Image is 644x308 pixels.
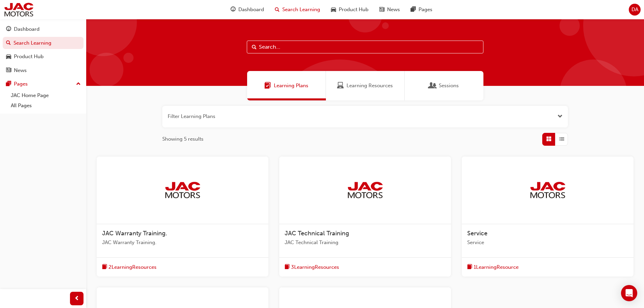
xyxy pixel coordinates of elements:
span: Service [467,230,487,237]
span: DA [631,6,638,14]
a: guage-iconDashboard [225,3,269,17]
a: car-iconProduct Hub [326,3,374,17]
span: guage-icon [231,5,236,14]
a: Learning ResourcesLearning Resources [326,71,405,100]
button: book-icon1LearningResource [467,263,519,271]
span: 3 Learning Resources [291,263,339,271]
img: jac-portal [164,181,201,199]
span: Sessions [429,82,436,90]
button: Pages [3,78,84,90]
span: car-icon [6,54,11,60]
span: JAC Warranty Training. [102,239,263,246]
span: up-icon [76,80,81,89]
span: Sessions [439,82,459,90]
span: List [559,135,564,143]
a: SessionsSessions [405,71,483,100]
span: search-icon [6,40,11,46]
span: Showing 5 results [162,135,204,143]
span: Learning Plans [264,82,271,90]
span: pages-icon [6,81,11,87]
a: JAC Home Page [8,90,84,101]
span: JAC Technical Training [285,239,446,246]
span: news-icon [379,5,384,14]
a: Product Hub [3,50,84,63]
button: Open the filter [557,113,563,120]
span: book-icon [102,263,107,271]
span: Pages [419,6,432,14]
a: All Pages [8,100,84,111]
img: jac-portal [529,181,566,199]
div: Pages [14,80,28,88]
span: car-icon [331,5,336,14]
span: Learning Resources [337,82,344,90]
a: search-iconSearch Learning [269,3,326,17]
span: 2 Learning Resources [109,263,157,271]
div: Product Hub [14,53,44,61]
span: book-icon [467,263,472,271]
a: Dashboard [3,23,84,35]
img: jac-portal [347,181,384,199]
span: Search [252,43,257,51]
input: Search... [247,41,483,53]
a: Search Learning [3,37,84,49]
img: jac-portal [3,2,34,17]
a: news-iconNews [374,3,405,17]
span: Service [467,239,628,246]
span: news-icon [6,68,11,74]
span: Dashboard [238,6,264,14]
span: 1 Learning Resource [474,263,519,271]
span: Learning Resources [347,82,393,90]
span: pages-icon [411,5,416,14]
button: book-icon3LearningResources [285,263,339,271]
a: pages-iconPages [405,3,438,17]
a: jac-portalServiceServicebook-icon1LearningResource [462,157,634,277]
span: Search Learning [282,6,320,14]
div: News [14,67,27,74]
span: Learning Plans [274,82,308,90]
span: JAC Warranty Training. [102,230,167,237]
span: book-icon [285,263,290,271]
button: book-icon2LearningResources [102,263,157,271]
a: jac-portalJAC Warranty Training.JAC Warranty Training.book-icon2LearningResources [97,157,268,277]
div: Dashboard [14,25,40,33]
span: JAC Technical Training [285,230,349,237]
button: DA [629,4,641,16]
a: News [3,64,84,77]
span: guage-icon [6,26,11,32]
a: Learning PlansLearning Plans [247,71,326,100]
span: Grid [546,135,551,143]
span: prev-icon [74,294,79,303]
span: Product Hub [339,6,368,14]
button: DashboardSearch LearningProduct HubNews [3,22,84,78]
div: Open Intercom Messenger [621,285,637,301]
a: jac-portalJAC Technical TrainingJAC Technical Trainingbook-icon3LearningResources [279,157,451,277]
span: News [387,6,400,14]
span: search-icon [275,5,280,14]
